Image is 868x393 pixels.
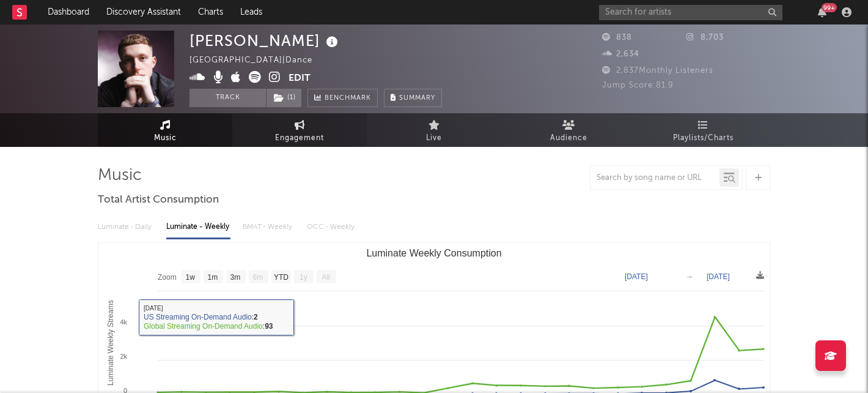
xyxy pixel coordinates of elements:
text: Zoom [158,273,177,282]
span: 838 [602,34,632,42]
text: 1m [208,273,218,282]
text: Luminate Weekly Streams [106,300,115,386]
text: 2k [120,353,127,360]
button: Edit [289,71,311,86]
button: Summary [384,89,442,107]
text: 3m [230,273,241,282]
text: YTD [274,273,289,282]
a: Benchmark [307,89,378,107]
span: 2,837 Monthly Listeners [602,67,713,75]
input: Search by song name or URL [590,173,719,183]
button: (1) [267,89,301,107]
a: Live [367,113,501,147]
span: 8,703 [686,34,724,42]
input: Search for artists [599,5,782,20]
text: [DATE] [625,272,648,281]
span: Jump Score: 81.9 [602,81,674,89]
span: Benchmark [325,91,371,106]
text: 4k [120,318,127,326]
span: Live [426,131,442,146]
span: 2,634 [602,50,639,58]
div: Luminate - Weekly [166,217,230,238]
text: → [686,272,693,281]
span: Audience [550,131,587,146]
div: [GEOGRAPHIC_DATA] | Dance [189,53,326,68]
a: Music [98,113,232,147]
text: 6m [253,273,263,282]
a: Audience [501,113,636,147]
span: Playlists/Charts [673,131,734,146]
div: 99 + [822,3,837,12]
a: Playlists/Charts [636,113,770,147]
div: [PERSON_NAME] [189,31,341,51]
a: Engagement [232,113,367,147]
text: 1y [300,273,307,282]
span: Engagement [275,131,324,146]
button: 99+ [818,7,826,17]
text: Luminate Weekly Consumption [366,248,501,258]
text: [DATE] [707,272,730,281]
button: Track [189,89,266,107]
span: Music [154,131,177,146]
span: ( 1 ) [266,89,302,107]
span: Total Artist Consumption [98,193,219,208]
text: 1w [186,273,196,282]
text: All [322,273,329,282]
span: Summary [399,95,435,102]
